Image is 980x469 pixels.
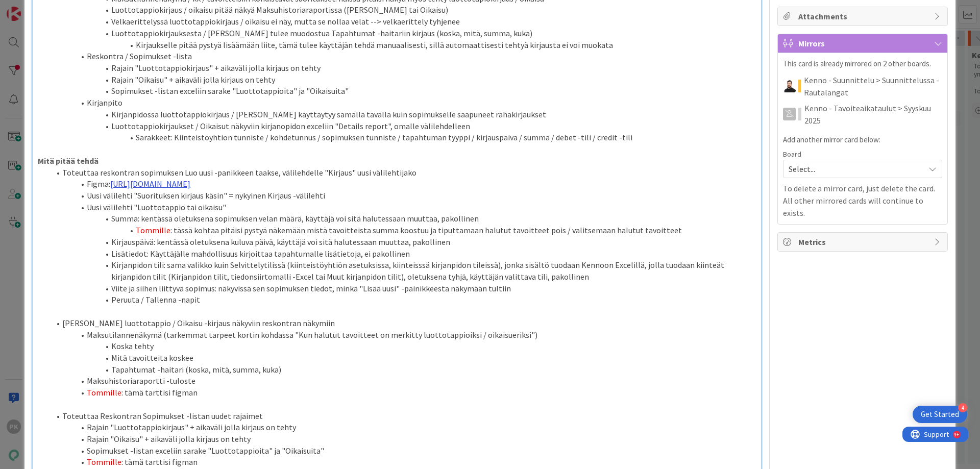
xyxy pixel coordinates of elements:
[50,410,756,422] li: Toteuttaa Reskontran Sopimukset -listan uudet rajaimet
[50,422,756,433] li: Rajain "Luottotappiokirjaus" + aikaväli jolla kirjaus on tehty
[50,39,756,51] li: Kirjaukselle pitää pystyä lisäämään liite, tämä tulee käyttäjän tehdä manuaalisesti, sillä automa...
[50,236,756,248] li: Kirjauspäivä: kentässä oletuksena kuluva päivä, käyttäjä voi sitä halutessaan muuttaa, pakollinen
[913,406,967,423] div: Open Get Started checklist, remaining modules: 4
[50,97,756,109] li: Kirjanpito
[50,433,756,445] li: Rajain "Oikaisu" + aikaväli jolla kirjaus on tehty
[783,134,942,146] p: Add another mirror card below:
[50,259,756,282] li: Kirjanpidon tili: sama valikko kuin Selvittelytilissä (kiinteistöyhtiön asetuksissa, kiinteisssä ...
[50,445,756,457] li: Sopimukset -listan exceliin sarake "Luottotappioita" ja "Oikaisuita"
[921,409,959,419] div: Get Started
[50,85,756,97] li: Sopimukset -listan exceliin sarake "Luottotappioita" ja "Oikaisuita"
[50,190,756,202] li: Uusi välilehti "Suorituksen kirjaus käsin" = nykyinen Kirjaus -välilehti
[50,16,756,28] li: Velkaerittelyssä luottotappiokirjaus / oikaisu ei näy, mutta se nollaa velat --> velkaerittely ty...
[958,403,967,412] div: 4
[50,283,756,294] li: Viite ja siihen liittyvä sopimus: näkyvissä sen sopimuksen tiedot, minkä "Lisää uusi" -painikkees...
[50,51,756,62] li: Reskontra / Sopimukset -lista
[50,329,756,341] li: Maksutilannenäkymä (tarkemmat tarpeet kortin kohdassa "Kun halutut tavoitteet on merkitty luottot...
[783,80,796,92] img: TK
[110,179,190,189] a: [URL][DOMAIN_NAME]
[50,294,756,306] li: Peruuta / Tallenna -napit
[50,317,756,329] li: [PERSON_NAME] luottotappio / Oikaisu -kirjaus näkyviin reskontran näkymiin
[50,62,756,74] li: Rajain "Luottotappiokirjaus" + aikaväli jolla kirjaus on tehty
[136,225,170,235] span: Tommille
[50,120,756,132] li: Luottotappiokirjaukset / Oikaisut näkyviin kirjanopidon exceliin "Details report", omalle välileh...
[50,387,756,399] li: : tämä tarttisi figman
[50,178,756,190] li: Figma:
[804,102,942,127] span: Kenno - Tavoiteaikataulut > Syyskuu 2025
[21,2,46,14] span: Support
[783,182,942,219] p: To delete a mirror card, just delete the card. All other mirrored cards will continue to exists.
[50,132,756,143] li: Sarakkeet: Kiinteistöyhtiön tunniste / kohdetunnus / sopimuksen tunniste / tapahtuman tyyppi / ki...
[50,28,756,39] li: Luottotappiokirjauksesta / [PERSON_NAME] tulee muodostua Tapahtumat -haitariin kirjaus (koska, mi...
[50,167,756,179] li: Toteuttaa reskontran sopimuksen Luo uusi -panikkeen taakse, välilehdelle "Kirjaus" uusi välilehti...
[50,202,756,213] li: Uusi välilehti "Luottotappio tai oikaisu"
[50,456,756,468] li: : tämä tarttisi figman
[50,74,756,86] li: Rajain "Oikaisu" + aikaväli jolla kirjaus on tehty
[50,364,756,376] li: Tapahtumat -haitari (koska, mitä, summa, kuka)
[50,352,756,364] li: Mitä tavoitteita koskee
[87,457,121,467] span: Tommille
[38,156,99,166] strong: Mitä pitää tehdä
[87,387,121,398] span: Tommille
[50,213,756,225] li: Summa: kentässä oletuksena sopimuksen velan määrä, käyttäjä voi sitä halutessaan muuttaa, pakollinen
[783,58,942,70] p: This card is already mirrored on 2 other boards.
[789,162,919,176] span: Select...
[798,236,929,248] span: Metrics
[798,37,929,50] span: Mirrors
[798,10,929,22] span: Attachments
[50,109,756,120] li: Kirjanpidossa luottotappiokirjaus / [PERSON_NAME] käyttäytyy samalla tavalla kuin sopimukselle sa...
[50,225,756,236] li: : tässä kohtaa pitäisi pystyä näkemään mistä tavoitteista summa koostuu ja tiputtamaan halutut ta...
[52,4,57,12] div: 9+
[50,340,756,352] li: Koska tehty
[50,248,756,260] li: Lisätiedot: Käyttäjälle mahdollisuus kirjoittaa tapahtumalle lisätietoja, ei pakollinen
[50,4,756,16] li: Luottotappiokirjaus / oikaisu pitää näkyä Maksuhistoriaraportissa ([PERSON_NAME] tai Oikaisu)
[50,375,756,387] li: Maksuhistoriaraportti -tuloste
[804,74,942,98] span: Kenno - Suunnittelu > Suunnittelussa - Rautalangat
[783,151,801,158] span: Board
